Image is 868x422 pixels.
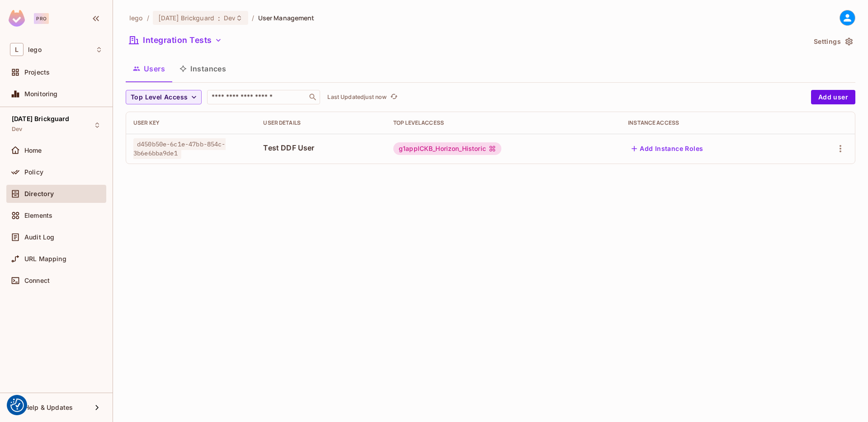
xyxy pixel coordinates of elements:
button: Users [126,57,172,80]
span: the active workspace [129,14,143,22]
li: / [252,14,254,22]
img: SReyMgAAAABJRU5ErkJggg== [9,10,25,27]
button: Integration Tests [126,33,226,47]
span: URL Mapping [24,255,66,263]
span: User Management [258,14,315,22]
button: Settings [810,34,855,49]
div: Instance Access [628,119,792,127]
span: Monitoring [24,90,58,98]
span: refresh [390,93,398,102]
button: Instances [172,57,233,80]
div: g1applCKB_Horizon_Historic [393,142,501,155]
button: Add Instance Roles [628,141,707,156]
div: Pro [34,13,49,24]
span: Policy [24,169,43,176]
span: Elements [24,212,52,219]
span: Click to refresh data [387,92,399,103]
span: Projects [24,69,50,76]
li: / [147,14,149,22]
button: Top Level Access [126,90,202,104]
div: User Details [263,119,378,127]
span: Top Level Access [131,92,188,103]
button: Add user [811,90,855,104]
span: : [217,14,221,22]
span: d450b50e-6c1e-47bb-854c-3b6e6bba9de1 [133,138,226,159]
span: [DATE] Brickguard [12,115,70,122]
span: Dev [12,126,22,133]
span: [DATE] Brickguard [158,14,214,22]
button: Consent Preferences [10,399,24,412]
span: Workspace: lego [28,46,42,53]
span: Help & Updates [24,404,73,411]
div: User Key [133,119,249,127]
button: refresh [388,92,399,103]
span: Test DDF User [263,143,378,153]
span: Home [24,147,42,154]
span: Audit Log [24,234,54,241]
span: Directory [24,190,54,197]
span: Dev [224,14,236,22]
div: Top Level Access [393,119,613,127]
span: Connect [24,277,50,284]
p: Last Updated just now [327,94,387,101]
img: Revisit consent button [10,399,24,412]
span: L [10,43,24,56]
